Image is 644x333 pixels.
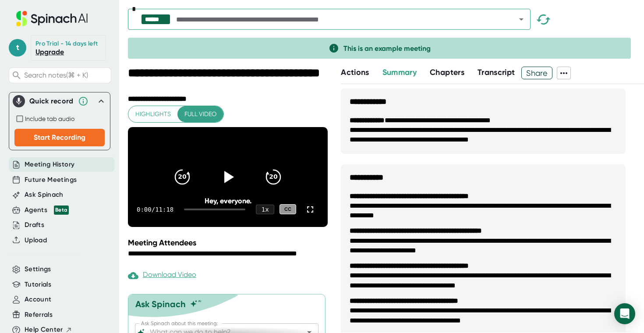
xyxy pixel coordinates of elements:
[25,190,64,200] button: Ask Spinach
[430,67,464,77] span: Chapters
[478,67,515,77] span: Transcript
[14,129,105,146] button: Start Recording
[135,299,186,309] div: Ask Spinach
[29,97,74,106] div: Quick record
[135,109,171,120] span: Highlights
[25,159,74,170] button: Meeting History
[25,205,69,215] div: Agents
[382,67,417,77] span: Summary
[478,67,515,78] button: Transcript
[343,44,431,53] span: This is an example meeting
[25,264,51,274] button: Settings
[25,220,44,230] button: Drafts
[25,205,69,215] button: Agents Beta
[256,205,274,214] div: 1 x
[280,204,296,214] div: CC
[54,205,69,215] div: Beta
[25,280,51,290] button: Tutorials
[25,115,74,122] span: Include tab audio
[430,67,464,78] button: Chapters
[128,270,196,281] div: Paid feature
[521,67,552,79] button: Share
[25,294,51,305] button: Account
[515,13,527,25] button: Open
[35,40,98,48] div: Pro Trial - 14 days left
[24,71,88,79] span: Search notes (⌘ + K)
[382,67,417,78] button: Summary
[9,39,26,57] span: t
[148,197,308,205] div: Hey, everyone.
[14,113,105,124] div: Record both your microphone and the audio from your browser tab (e.g., videos, meetings, etc.)
[25,235,47,245] button: Upload
[341,67,369,78] button: Actions
[25,175,77,185] button: Future Meetings
[128,238,330,248] div: Meeting Attendees
[522,65,552,81] span: Share
[128,106,178,122] button: Highlights
[25,310,53,320] button: Referrals
[13,92,106,110] div: Quick record
[34,133,85,142] span: Start Recording
[614,303,635,324] div: Open Intercom Messenger
[35,48,64,56] a: Upgrade
[184,109,216,120] span: Full video
[341,67,369,77] span: Actions
[177,106,223,122] button: Full video
[137,206,173,213] div: 0:00 / 11:18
